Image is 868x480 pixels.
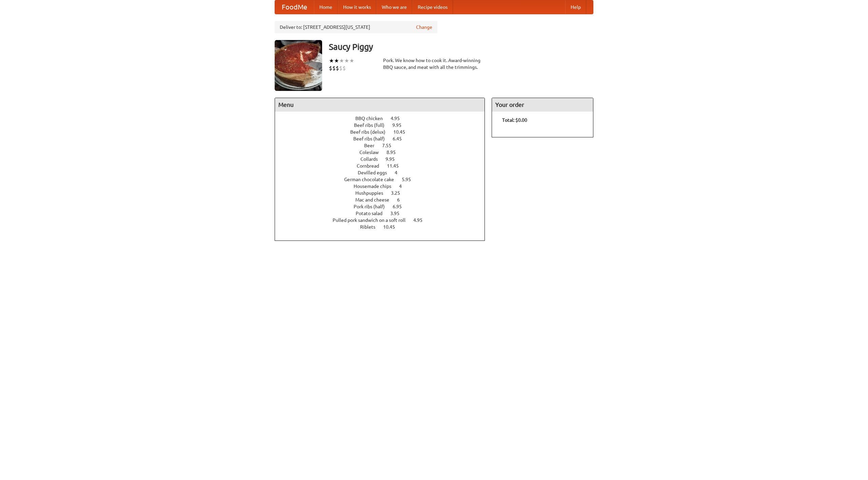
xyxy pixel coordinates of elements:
span: Coleslaw [359,150,386,155]
span: Beef ribs (delux) [350,129,392,135]
span: Hushpuppies [355,190,390,196]
a: Who we are [376,0,412,14]
a: Hushpuppies 3.25 [355,190,413,196]
span: Beef ribs (full) [354,122,391,128]
a: Potato salad 3.95 [356,211,412,216]
a: Housemade chips 4 [354,184,414,189]
span: 5.95 [402,177,418,182]
a: Beef ribs (half) 6.45 [353,136,414,141]
a: Beef ribs (full) 9.95 [354,122,414,128]
span: 4.95 [391,116,407,121]
span: Potato salad [356,211,389,216]
a: Pork ribs (half) 6.95 [354,204,414,209]
span: 4.95 [413,217,429,223]
li: ★ [329,57,334,64]
div: Pork. We know how to cook it. Award-winning BBQ sauce, and meat with all the trimmings. [383,57,485,71]
li: ★ [339,57,344,64]
h3: Saucy Piggy [329,40,593,54]
img: angular.jpg [275,40,322,91]
h4: Menu [275,98,485,112]
span: 4 [395,170,404,175]
li: ★ [349,57,354,64]
a: Coleslaw 8.95 [359,150,408,155]
span: 7.55 [382,143,398,148]
li: ★ [334,57,339,64]
li: $ [339,64,342,72]
span: 10.45 [393,129,412,135]
span: 9.95 [392,122,408,128]
a: FoodMe [275,0,314,14]
b: Total: $0.00 [502,117,527,123]
li: $ [332,64,336,72]
span: Pulled pork sandwich on a soft roll [333,217,412,223]
span: 8.95 [387,150,402,155]
span: 9.95 [386,156,401,162]
span: 3.25 [391,190,407,196]
li: $ [342,64,346,72]
span: 10.45 [383,224,402,230]
a: Change [416,24,432,31]
div: Deliver to: [STREET_ADDRESS][US_STATE] [275,21,437,33]
a: Home [314,0,338,14]
h4: Your order [492,98,593,112]
span: 4 [399,184,409,189]
span: Housemade chips [354,184,398,189]
a: Cornbread 11.45 [357,163,411,169]
span: 3.95 [390,211,406,216]
span: Riblets [360,224,382,230]
li: $ [336,64,339,72]
a: How it works [338,0,376,14]
li: ★ [344,57,349,64]
a: Mac and cheese 6 [355,197,412,203]
span: Beef ribs (half) [353,136,392,141]
span: 6 [397,197,407,203]
span: Devilled eggs [358,170,394,175]
a: Help [565,0,586,14]
a: Collards 9.95 [360,156,407,162]
a: Riblets 10.45 [360,224,408,230]
a: Beef ribs (delux) 10.45 [350,129,418,135]
a: BBQ chicken 4.95 [355,116,412,121]
span: 6.95 [393,204,409,209]
a: Beer 7.55 [364,143,404,148]
a: Pulled pork sandwich on a soft roll 4.95 [333,217,435,223]
a: Recipe videos [412,0,453,14]
span: BBQ chicken [355,116,390,121]
span: Beer [364,143,381,148]
span: Pork ribs (half) [354,204,392,209]
span: 6.45 [393,136,409,141]
span: Collards [360,156,384,162]
span: Cornbread [357,163,386,169]
a: German chocolate cake 5.95 [344,177,423,182]
span: German chocolate cake [344,177,401,182]
a: Devilled eggs 4 [358,170,410,175]
li: $ [329,64,332,72]
span: 11.45 [387,163,406,169]
span: Mac and cheese [355,197,396,203]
